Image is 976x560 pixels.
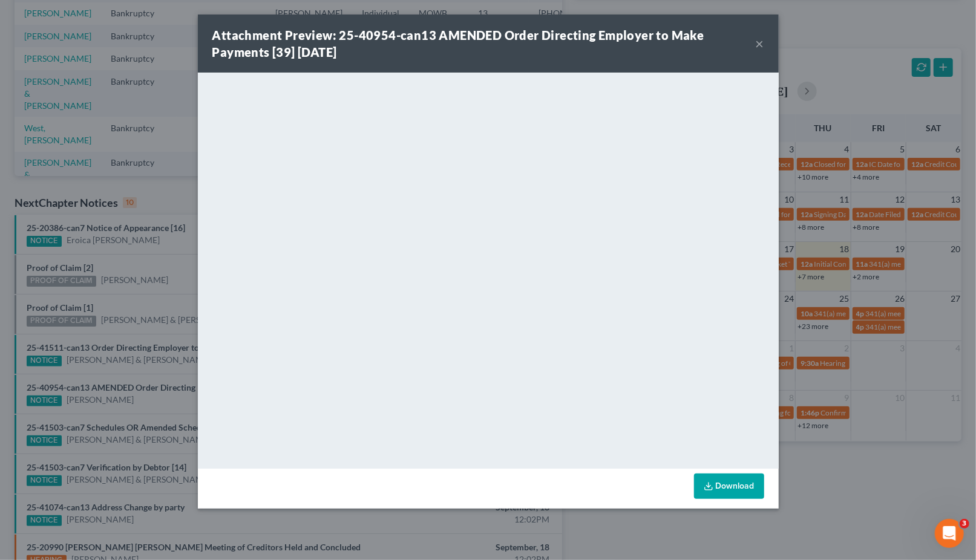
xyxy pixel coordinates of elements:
[212,28,704,59] strong: Attachment Preview: 25-40954-can13 AMENDED Order Directing Employer to Make Payments [39] [DATE]
[960,519,969,529] span: 3
[756,36,764,51] button: ×
[694,474,764,499] a: Download
[198,73,779,466] iframe: <object ng-attr-data='[URL][DOMAIN_NAME]' type='application/pdf' width='100%' height='650px'></ob...
[935,519,964,548] iframe: Intercom live chat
